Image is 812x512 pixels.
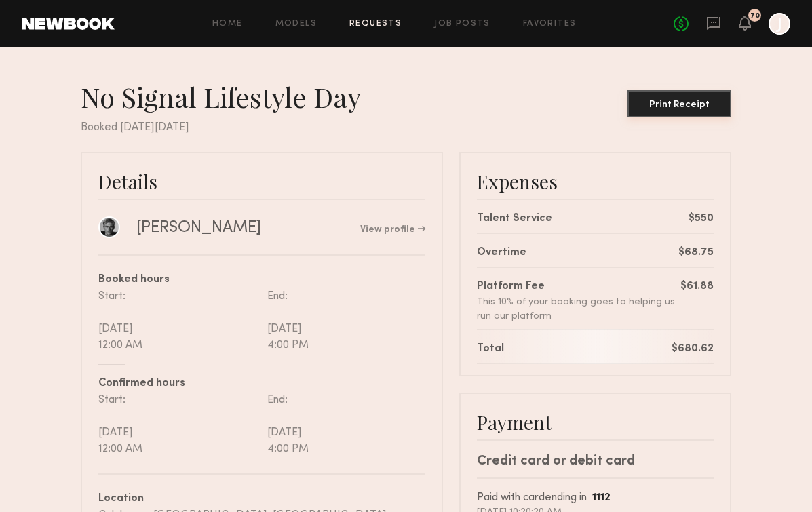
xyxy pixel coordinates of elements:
[769,13,790,35] a: J
[627,90,731,117] button: Print Receipt
[98,288,262,353] div: Start: [DATE] 12:00 AM
[477,490,714,507] div: Paid with card ending in
[349,20,402,28] a: Requests
[81,80,372,114] div: No Signal Lifestyle Day
[477,170,714,193] div: Expenses
[672,341,714,357] div: $680.62
[98,170,425,193] div: Details
[98,491,425,507] div: Location
[98,376,425,392] div: Confirmed hours
[434,20,490,28] a: Job Posts
[523,20,577,28] a: Favorites
[477,295,680,323] div: This 10% of your booking goes to helping us run our platform
[477,341,504,357] div: Total
[689,211,714,227] div: $550
[262,392,425,457] div: End: [DATE] 4:00 PM
[81,119,731,136] div: Booked [DATE][DATE]
[592,493,611,503] b: 1112
[136,218,261,238] div: [PERSON_NAME]
[477,211,552,227] div: Talent Service
[275,20,317,28] a: Models
[212,20,243,28] a: Home
[633,100,726,110] div: Print Receipt
[98,272,425,288] div: Booked hours
[477,410,714,434] div: Payment
[477,452,714,472] div: Credit card or debit card
[262,288,425,353] div: End: [DATE] 4:00 PM
[680,279,714,295] div: $61.88
[678,245,714,261] div: $68.75
[477,279,680,295] div: Platform Fee
[477,245,526,261] div: Overtime
[750,12,760,20] div: 70
[360,225,425,235] a: View profile
[98,392,262,457] div: Start: [DATE] 12:00 AM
